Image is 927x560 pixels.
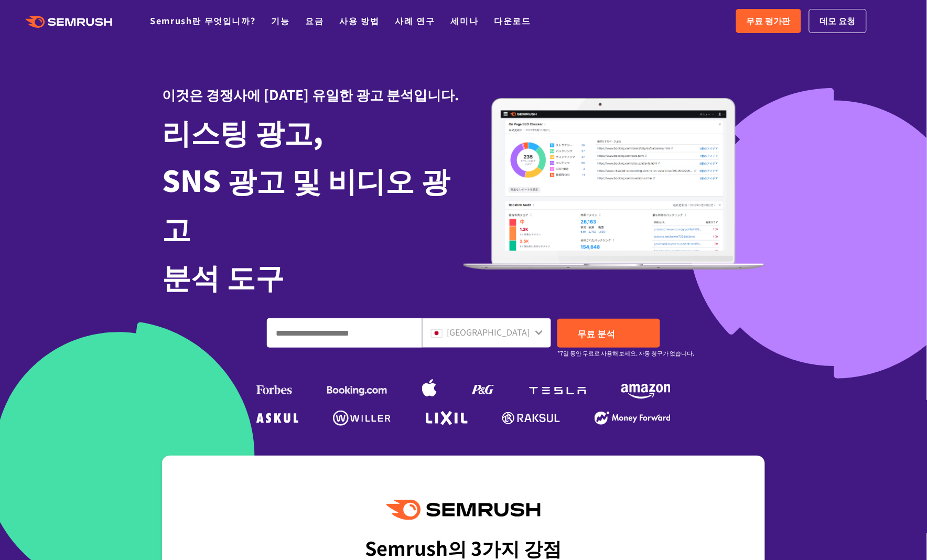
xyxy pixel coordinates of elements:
a: 사례 연구 [395,14,435,27]
a: Semrush란 무엇입니까? [150,14,255,27]
a: 사용 방법 [340,14,380,27]
a: 요금 [306,14,324,27]
h1: 리스팅 광고, SNS 광고 및 비디오 광고 분석 도구 [162,107,463,300]
a: 무료 평가판 [736,9,801,33]
div: 이것은 경쟁사에 [DATE] 유일한 광고 분석입니다. [162,68,463,104]
small: *7일 동안 무료로 사용해 보세요. 자동 청구가 없습니다. [557,348,695,358]
a: 기능 [271,14,289,27]
span: 데모 요청 [820,14,856,28]
input: 도메인, 키워드 또는 URL을 입력합니다. [267,319,422,347]
a: 무료 분석 [557,319,660,348]
span: [GEOGRAPHIC_DATA] [447,326,530,338]
a: 데모 요청 [809,9,867,33]
span: 무료 분석 [577,327,615,340]
span: 무료 평가판 [747,14,791,28]
a: 다운로드 [494,14,531,27]
img: 셈러쉬 [386,500,541,520]
a: 세미나 [451,14,479,27]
